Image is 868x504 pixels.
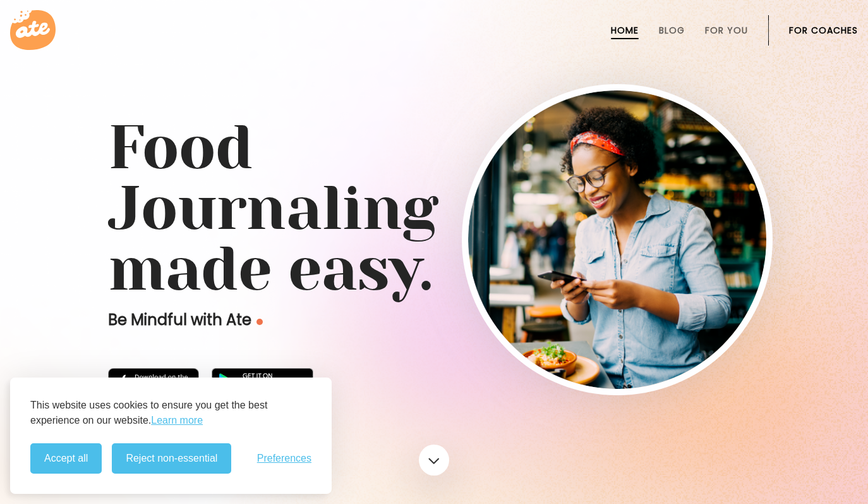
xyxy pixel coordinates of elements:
[108,310,462,330] p: Be Mindful with Ate
[108,118,760,300] h1: Food Journaling made easy.
[212,368,313,398] img: badge-download-google.png
[151,413,203,428] a: Learn more
[611,25,639,35] a: Home
[30,398,311,428] p: This website uses cookies to ensure you get the best experience on our website.
[659,25,685,35] a: Blog
[108,368,199,398] img: badge-download-apple.svg
[112,443,231,474] button: Reject non-essential
[468,90,766,389] img: home-hero-img-rounded.png
[30,443,102,474] button: Accept all cookies
[789,25,858,35] a: For Coaches
[257,453,311,464] button: Toggle preferences
[257,453,311,464] span: Preferences
[705,25,748,35] a: For You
